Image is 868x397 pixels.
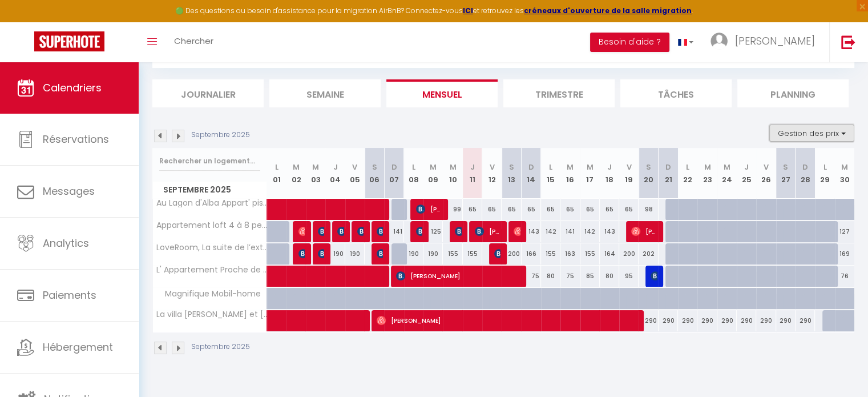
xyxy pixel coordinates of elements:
[325,243,345,264] div: 190
[155,288,264,300] span: Magnifique Mobil-home
[153,182,267,198] span: Septembre 2025
[482,199,502,220] div: 65
[522,199,541,220] div: 65
[627,162,632,173] abbr: V
[502,199,521,220] div: 65
[494,243,500,264] span: [PERSON_NAME]
[580,266,600,287] div: 85
[293,162,300,173] abbr: M
[443,199,462,220] div: 99
[443,148,462,199] th: 10
[404,148,423,199] th: 08
[9,5,43,39] button: Ouvrir le widget de chat LiveChat
[567,162,574,173] abbr: M
[620,79,732,107] li: Tâches
[764,162,769,173] abbr: V
[823,162,826,173] abbr: L
[710,33,728,50] img: ...
[377,243,383,264] span: [PERSON_NAME]
[357,220,364,242] span: [PERSON_NAME]
[639,148,658,199] th: 20
[345,148,365,199] th: 05
[159,151,260,171] input: Rechercher un logement...
[835,243,854,264] div: 169
[651,265,657,287] span: [PERSON_NAME][DEMOGRAPHIC_DATA]
[717,310,737,331] div: 290
[802,162,808,173] abbr: D
[430,162,437,173] abbr: M
[298,220,305,242] span: [PERSON_NAME]
[391,162,397,173] abbr: D
[423,243,443,264] div: 190
[155,266,269,274] span: L' Appartement Proche de la Mer
[165,22,222,62] a: Chercher
[717,148,737,199] th: 24
[377,220,383,242] span: aime MEYGRET
[412,162,415,173] abbr: L
[449,162,456,173] abbr: M
[152,79,264,107] li: Journalier
[416,198,442,220] span: [PERSON_NAME]
[560,148,580,199] th: 16
[756,148,776,199] th: 26
[396,265,519,287] span: [PERSON_NAME]
[737,79,849,107] li: Planning
[835,221,854,242] div: 127
[646,162,651,173] abbr: S
[724,162,730,173] abbr: M
[528,162,534,173] abbr: D
[697,310,717,331] div: 290
[560,199,580,220] div: 65
[580,199,600,220] div: 65
[43,288,96,302] span: Paiements
[43,236,89,250] span: Analytics
[43,132,109,146] span: Réservations
[318,220,324,242] span: [PERSON_NAME]
[43,340,113,354] span: Hébergement
[377,310,635,331] span: [PERSON_NAME]
[619,199,639,220] div: 65
[580,243,600,264] div: 155
[470,162,475,173] abbr: J
[524,6,692,15] a: créneaux d'ouverture de la salle migration
[659,310,678,331] div: 290
[560,243,580,264] div: 163
[560,221,580,242] div: 141
[34,31,104,51] img: Super Booking
[600,266,619,287] div: 80
[587,162,594,173] abbr: M
[345,243,365,264] div: 190
[541,243,560,264] div: 155
[482,148,502,199] th: 12
[639,243,658,264] div: 202
[580,148,600,199] th: 17
[678,148,697,199] th: 22
[835,266,854,287] div: 76
[337,220,344,242] span: [PERSON_NAME] [PERSON_NAME]
[737,310,756,331] div: 290
[744,162,749,173] abbr: J
[541,148,560,199] th: 15
[423,148,443,199] th: 09
[325,148,345,199] th: 04
[43,81,102,95] span: Calendriers
[286,148,306,199] th: 02
[835,148,854,199] th: 30
[541,199,560,220] div: 65
[318,243,324,264] span: [PERSON_NAME]
[783,162,788,173] abbr: S
[490,162,495,173] abbr: V
[665,162,671,173] abbr: D
[600,148,619,199] th: 18
[841,162,848,173] abbr: M
[463,148,482,199] th: 11
[384,148,403,199] th: 07
[600,243,619,264] div: 164
[704,162,711,173] abbr: M
[776,148,796,199] th: 27
[443,243,462,264] div: 155
[475,220,500,242] span: [PERSON_NAME]
[619,266,639,287] div: 95
[312,162,319,173] abbr: M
